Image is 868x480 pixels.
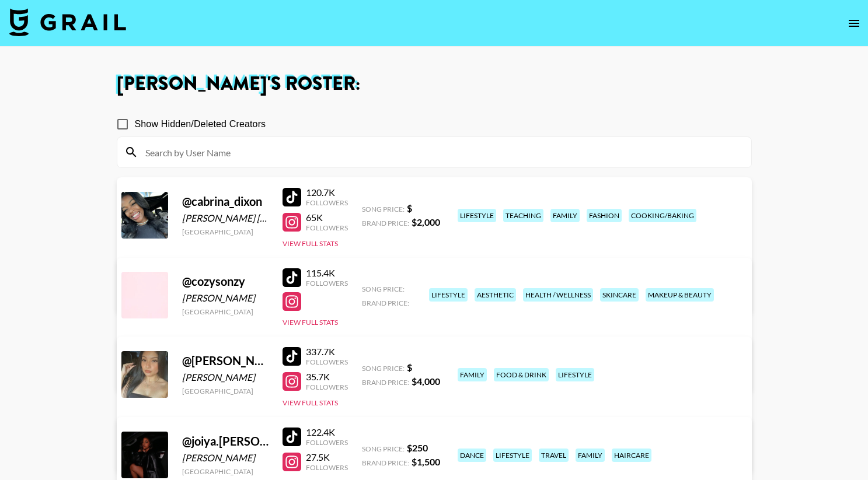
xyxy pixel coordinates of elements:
[283,398,338,407] button: View Full Stats
[182,307,269,316] div: [GEOGRAPHIC_DATA]
[306,426,348,438] div: 122.4K
[412,216,440,227] strong: $ 2,000
[407,362,412,373] strong: $
[306,463,348,472] div: Followers
[503,209,543,222] div: teaching
[493,449,532,462] div: lifestyle
[494,368,549,381] div: food & drink
[306,223,348,232] div: Followers
[842,12,866,35] button: open drawer
[646,288,714,302] div: makeup & beauty
[182,227,269,236] div: [GEOGRAPHIC_DATA]
[362,444,405,453] span: Song Price:
[306,267,348,279] div: 115.4K
[306,198,348,207] div: Followers
[429,288,468,302] div: lifestyle
[306,346,348,358] div: 337.7K
[182,353,269,368] div: @ [PERSON_NAME].reynaaa
[362,364,405,373] span: Song Price:
[306,371,348,383] div: 35.7K
[407,202,412,213] strong: $
[182,467,269,476] div: [GEOGRAPHIC_DATA]
[182,212,269,224] div: [PERSON_NAME] [GEOGRAPHIC_DATA][PERSON_NAME]
[412,376,440,387] strong: $ 4,000
[458,449,486,462] div: dance
[362,205,405,213] span: Song Price:
[523,288,593,302] div: health / wellness
[306,451,348,463] div: 27.5K
[458,368,487,381] div: family
[182,387,269,395] div: [GEOGRAPHIC_DATA]
[556,368,594,381] div: lifestyle
[407,442,428,453] strong: $ 250
[283,239,338,248] button: View Full Stats
[182,194,269,209] div: @ cabrina_dixon
[138,143,744,162] input: Search by User Name
[283,318,338,327] button: View Full Stats
[182,274,269,289] div: @ cozysonzy
[550,209,580,222] div: family
[182,372,269,383] div: [PERSON_NAME]
[306,212,348,223] div: 65K
[306,279,348,288] div: Followers
[182,292,269,304] div: [PERSON_NAME]
[182,452,269,464] div: [PERSON_NAME]
[475,288,516,302] div: aesthetic
[539,449,569,462] div: travel
[362,458,409,467] span: Brand Price:
[306,358,348,366] div: Followers
[629,209,696,222] div: cooking/baking
[362,219,409,227] span: Brand Price:
[117,75,752,93] h1: [PERSON_NAME] 's Roster:
[135,117,266,131] span: Show Hidden/Deleted Creators
[612,449,651,462] div: haircare
[412,456,440,467] strong: $ 1,500
[306,438,348,447] div: Followers
[306,187,348,198] div: 120.7K
[362,299,409,307] span: Brand Price:
[306,383,348,391] div: Followers
[600,288,639,302] div: skincare
[362,378,409,387] span: Brand Price:
[182,434,269,449] div: @ joiya.[PERSON_NAME]
[576,449,605,462] div: family
[9,8,126,36] img: Grail Talent
[587,209,622,222] div: fashion
[458,209,496,222] div: lifestyle
[362,285,405,293] span: Song Price:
